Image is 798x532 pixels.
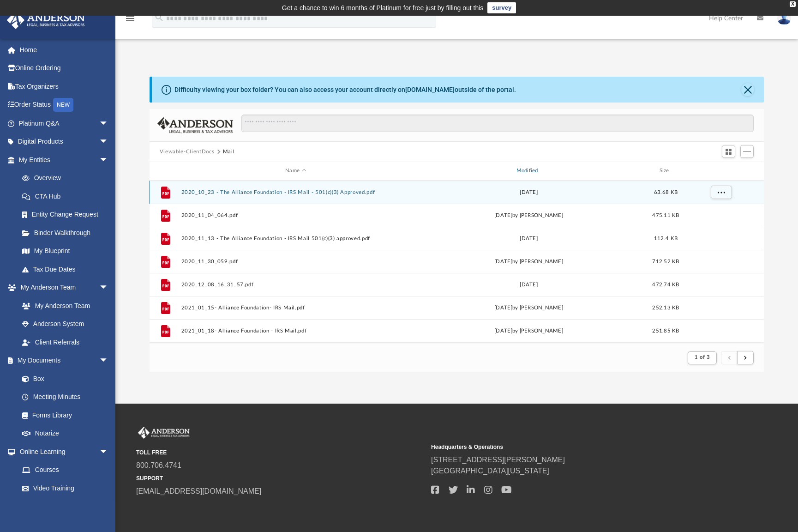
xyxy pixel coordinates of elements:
button: Viewable-ClientDocs [160,148,214,156]
div: [DATE] by [PERSON_NAME] [414,303,643,312]
a: survey [487,2,516,13]
a: [STREET_ADDRESS][PERSON_NAME] [431,456,565,464]
div: [DATE] [414,188,643,196]
a: Box [13,369,113,388]
span: arrow_drop_down [99,442,118,461]
span: arrow_drop_down [99,114,118,133]
button: 2020_11_13 - The Alliance Foundation - IRS Mail 501(c)(3) approved.pdf [181,236,410,242]
a: My Anderson Teamarrow_drop_down [6,278,118,297]
a: My Anderson Team [13,296,113,315]
a: Digital Productsarrow_drop_down [6,133,122,151]
a: Video Training [13,479,113,497]
button: Close [741,83,754,96]
a: Forms Library [13,406,113,424]
span: 63.68 KB [654,189,678,194]
div: [DATE] by [PERSON_NAME] [414,257,643,266]
button: 2020_10_23 - The Alliance Foundation - IRS Mail - 501(c)(3) Approved.pdf [181,189,410,195]
button: Mail [223,148,235,156]
button: 2020_12_08_16_31_57.pdf [181,282,410,288]
a: My Entitiesarrow_drop_down [6,151,122,169]
div: [DATE] [414,280,643,289]
div: Name [180,167,410,175]
a: menu [125,18,136,24]
a: Client Referrals [13,333,118,351]
span: 475.11 KB [652,212,679,218]
a: Binder Walkthrough [13,224,122,242]
button: Add [740,145,754,158]
a: Entity Change Request [13,206,122,224]
input: Search files and folders [241,115,754,132]
span: 112.4 KB [654,236,678,241]
span: 251.85 KB [652,328,679,333]
a: Notarize [13,424,118,443]
img: Anderson Advisors Platinum Portal [4,11,88,29]
a: Tax Organizers [6,77,122,96]
small: TOLL FREE [136,448,425,457]
button: 1 of 3 [688,351,717,364]
a: Tax Due Dates [13,260,122,278]
i: menu [125,13,136,24]
a: Resources [13,497,118,516]
i: search [154,12,164,23]
div: Modified [414,167,643,175]
div: close [790,1,796,7]
span: arrow_drop_down [99,351,118,370]
a: Anderson System [13,315,118,333]
img: User Pic [777,12,791,25]
span: arrow_drop_down [99,278,118,297]
button: 2021_01_15- Alliance Foundation- IRS Mail.pdf [181,305,410,311]
button: Switch to Grid View [722,145,736,158]
div: id [154,167,177,175]
span: 472.74 KB [652,282,679,287]
button: 2020_11_30_059.pdf [181,259,410,265]
div: grid [150,181,764,344]
a: Overview [13,169,122,187]
a: My Documentsarrow_drop_down [6,351,118,370]
img: Anderson Advisors Platinum Portal [136,427,192,439]
span: arrow_drop_down [99,133,118,151]
a: Platinum Q&Aarrow_drop_down [6,114,122,133]
small: SUPPORT [136,474,425,483]
div: id [688,167,753,175]
a: [DOMAIN_NAME] [405,86,455,93]
div: NEW [53,98,73,112]
a: Order StatusNEW [6,96,122,115]
a: CTA Hub [13,187,122,206]
a: Online Learningarrow_drop_down [6,442,118,461]
a: My Blueprint [13,242,118,260]
div: [DATE] by [PERSON_NAME] [414,326,643,335]
button: More options [711,185,732,199]
div: Size [647,167,684,175]
span: 712.52 KB [652,259,679,264]
a: 800.706.4741 [136,461,181,469]
div: Difficulty viewing your box folder? You can also access your account directly on outside of the p... [174,85,516,95]
a: Meeting Minutes [13,388,118,406]
small: Headquarters & Operations [431,443,720,451]
a: Online Ordering [6,59,122,78]
span: 252.13 KB [652,305,679,310]
button: 2021_01_18- Alliance Foundation - IRS Mail.pdf [181,328,410,334]
div: [DATE] by [PERSON_NAME] [414,211,643,219]
a: Courses [13,461,118,479]
div: Get a chance to win 6 months of Platinum for free just by filling out this [282,2,484,13]
div: [DATE] [414,234,643,242]
a: [GEOGRAPHIC_DATA][US_STATE] [431,467,549,475]
button: 2020_11_04_064.pdf [181,212,410,218]
span: 1 of 3 [695,355,710,360]
a: [EMAIL_ADDRESS][DOMAIN_NAME] [136,487,261,495]
span: arrow_drop_down [99,151,118,169]
a: Home [6,41,122,59]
